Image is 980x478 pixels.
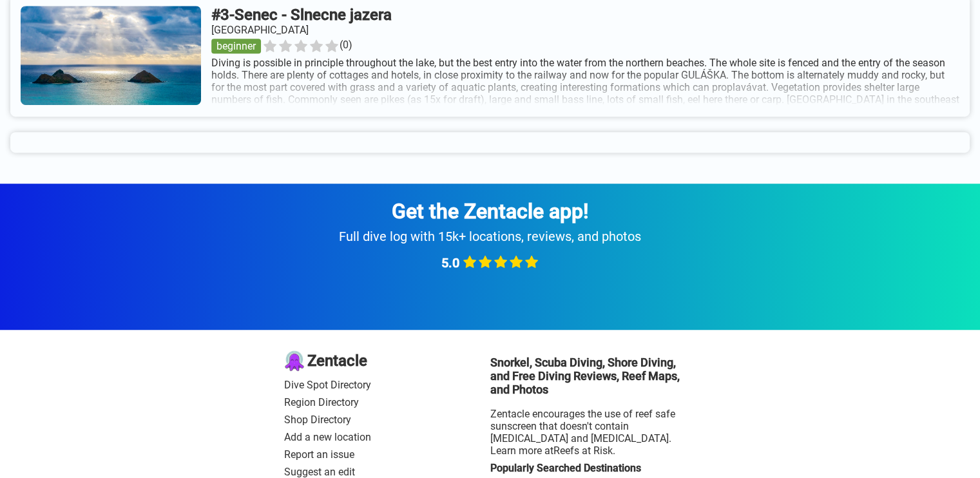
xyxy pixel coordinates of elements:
[442,283,539,312] img: iOS app store
[442,302,539,314] a: iOS app store
[284,466,490,478] a: Suggest an edit
[284,431,490,443] a: Add a new location
[15,199,965,224] div: Get the Zentacle app!
[490,408,697,457] div: Zentacle encourages the use of reef safe sunscreen that doesn't contain [MEDICAL_DATA] and [MEDIC...
[284,379,490,391] a: Dive Spot Directory
[307,352,367,370] span: Zentacle
[284,396,490,408] a: Region Directory
[284,350,305,371] img: logo
[553,445,613,457] a: Reefs at Risk
[490,356,697,396] h3: Snorkel, Scuba Diving, Shore Diving, and Free Diving Reviews, Reef Maps, and Photos
[490,462,697,474] div: Popularly Searched Destinations
[284,448,490,461] a: Report an issue
[441,255,459,271] span: 5.0
[284,414,490,426] a: Shop Directory
[15,229,965,244] div: Full dive log with 15k+ locations, reviews, and photos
